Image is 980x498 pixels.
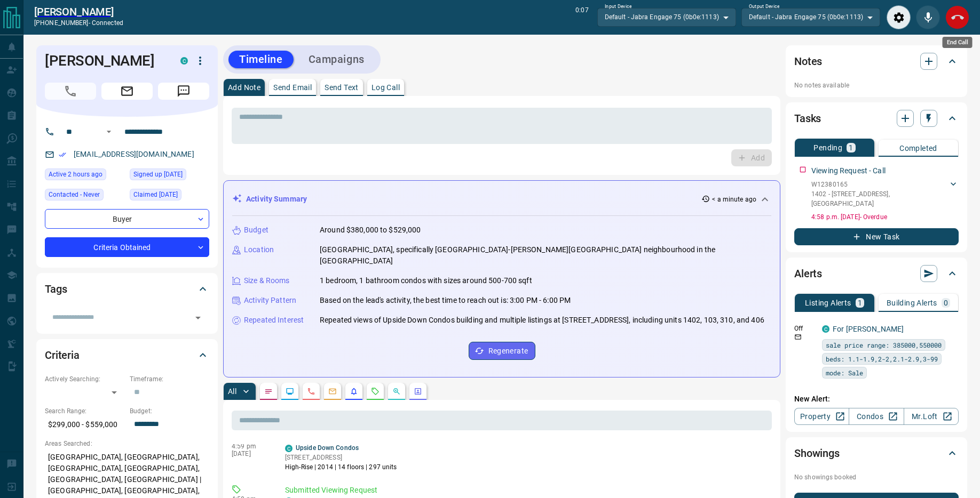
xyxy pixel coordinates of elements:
[307,387,315,396] svg: Calls
[45,237,209,257] div: Criteria Obtained
[244,275,290,286] p: Size & Rooms
[811,212,959,222] p: 4:58 p.m. [DATE] - Overdue
[286,387,294,396] svg: Lead Browsing Activity
[372,84,400,91] p: Log Call
[49,169,102,180] span: Active 2 hours ago
[887,299,937,307] p: Building Alerts
[469,342,535,360] button: Regenerate
[285,453,397,462] p: [STREET_ADDRESS]
[749,3,779,10] label: Output Device
[794,53,822,70] h2: Notes
[858,299,862,307] p: 1
[320,295,571,306] p: Based on the lead's activity, the best time to reach out is: 3:00 PM - 6:00 PM
[228,51,294,68] button: Timeline
[285,445,293,452] div: condos.ca
[916,5,940,29] div: Mute
[232,443,269,450] p: 4:59 pm
[59,151,66,158] svg: Email Verified
[45,347,80,364] h2: Criteria
[45,374,124,384] p: Actively Searching:
[49,189,100,200] span: Contacted - Never
[945,5,969,29] div: End Call
[133,189,178,200] span: Claimed [DATE]
[296,444,359,452] a: Upside Down Condos
[232,189,771,209] div: Activity Summary< a minute ago
[944,299,948,307] p: 0
[887,5,911,29] div: Audio Settings
[130,168,209,183] div: Mon Oct 29 2018
[244,244,274,255] p: Location
[130,374,209,384] p: Timeframe:
[244,315,304,326] p: Repeated Interest
[794,49,959,74] div: Notes
[244,224,268,236] p: Budget
[849,408,904,425] a: Condos
[741,8,880,26] div: Default - Jabra Engage 75 (0b0e:1113)
[794,228,959,245] button: New Task
[794,333,802,341] svg: Email
[320,224,421,236] p: Around $380,000 to $529,000
[833,325,904,333] a: For [PERSON_NAME]
[904,408,959,425] a: Mr.Loft
[298,51,375,68] button: Campaigns
[822,325,829,333] div: condos.ca
[794,440,959,466] div: Showings
[794,261,959,286] div: Alerts
[34,18,123,28] p: [PHONE_NUMBER] -
[794,445,840,462] h2: Showings
[45,168,124,183] div: Tue Sep 16 2025
[74,150,194,158] a: [EMAIL_ADDRESS][DOMAIN_NAME]
[826,354,938,364] span: beds: 1.1-1.9,2-2,2.1-2.9,3-99
[811,180,948,189] p: W12380165
[813,144,842,151] p: Pending
[605,3,632,10] label: Input Device
[285,462,397,472] p: High-Rise | 2014 | 14 floors | 297 units
[794,110,821,127] h2: Tasks
[414,387,422,396] svg: Agent Actions
[45,209,209,229] div: Buyer
[320,244,771,267] p: [GEOGRAPHIC_DATA], specifically [GEOGRAPHIC_DATA]-[PERSON_NAME][GEOGRAPHIC_DATA] neighbourhood in...
[899,144,937,152] p: Completed
[811,165,886,176] p: Viewing Request - Call
[285,485,768,496] p: Submitted Viewing Request
[45,52,164,69] h1: [PERSON_NAME]
[794,265,822,282] h2: Alerts
[392,387,401,396] svg: Opportunities
[320,315,764,326] p: Repeated views of Upside Down Condos building and multiple listings at [STREET_ADDRESS], includin...
[228,84,260,91] p: Add Note
[45,406,124,416] p: Search Range:
[597,8,736,26] div: Default - Jabra Engage 75 (0b0e:1113)
[133,169,183,180] span: Signed up [DATE]
[794,324,816,333] p: Off
[158,83,209,100] span: Message
[328,387,337,396] svg: Emails
[232,450,269,457] p: [DATE]
[246,194,307,205] p: Activity Summary
[130,406,209,416] p: Budget:
[811,189,948,208] p: 1402 - [STREET_ADDRESS] , [GEOGRAPHIC_DATA]
[244,295,296,306] p: Activity Pattern
[826,340,942,350] span: sale price range: 385000,550000
[102,125,115,138] button: Open
[575,5,588,29] p: 0:07
[45,276,209,302] div: Tags
[45,342,209,368] div: Criteria
[45,83,96,100] span: Call
[794,408,849,425] a: Property
[92,19,123,27] span: connected
[794,106,959,131] div: Tasks
[45,439,209,448] p: Areas Searched:
[34,5,123,18] a: [PERSON_NAME]
[264,387,273,396] svg: Notes
[130,189,209,204] div: Mon Oct 29 2018
[811,178,959,211] div: W123801651402 - [STREET_ADDRESS],[GEOGRAPHIC_DATA]
[191,310,206,325] button: Open
[45,416,124,433] p: $299,000 - $559,000
[794,81,959,90] p: No notes available
[805,299,851,307] p: Listing Alerts
[101,83,153,100] span: Email
[826,367,863,378] span: mode: Sale
[320,275,532,286] p: 1 bedroom, 1 bathroom condos with sizes around 500-700 sqft
[228,388,236,395] p: All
